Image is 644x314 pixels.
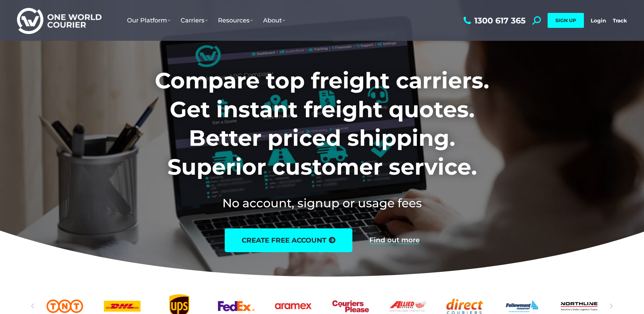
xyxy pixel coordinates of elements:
a: Find out more [369,237,420,244]
span: About [263,17,285,24]
h2: No account, signup or usage fees [110,195,534,211]
a: About [258,10,290,31]
a: Our Platform [122,10,176,31]
span: Our Platform [127,17,170,24]
a: 1300 617 365 [462,16,526,25]
a: Login [591,17,606,24]
a: SIGN UP [548,13,584,28]
a: create free account [225,228,352,252]
img: One World Courier [17,7,102,34]
span: SIGN UP [555,17,576,23]
a: Track [613,17,627,24]
span: Carriers [181,17,208,24]
a: Resources [213,10,258,31]
span: Resources [218,17,253,24]
h1: Compare top freight carriers. Get instant freight quotes. Better priced shipping. Superior custom... [110,66,534,181]
a: Carriers [176,10,213,31]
